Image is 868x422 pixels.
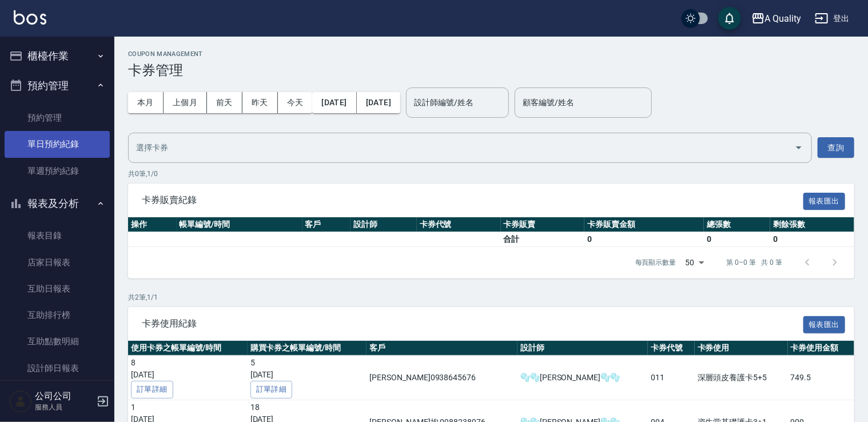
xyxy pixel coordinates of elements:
p: 服務人員 [35,402,93,412]
a: 互助日報表 [5,276,110,302]
td: 5 [248,356,367,400]
button: [DATE] [312,92,356,113]
button: 前天 [207,92,242,113]
th: 卡券使用 [695,341,788,356]
th: 設計師 [351,217,417,232]
button: 報表匯出 [803,193,846,210]
th: 設計師 [517,341,648,356]
a: 報表匯出 [803,319,846,329]
button: 昨天 [242,92,278,113]
th: 總張數 [704,217,770,232]
td: 0 [704,232,770,247]
div: 50 [681,247,708,278]
a: 互助排行榜 [5,302,110,328]
p: 共 2 筆, 1 / 1 [128,292,854,302]
img: Person [9,390,32,413]
td: 011 [648,356,695,400]
button: 查詢 [818,137,854,158]
p: [DATE] [131,369,245,381]
span: 卡券使用紀錄 [142,318,803,329]
th: 卡券代號 [417,217,501,232]
th: 使用卡券之帳單編號/時間 [128,341,248,356]
th: 帳單編號/時間 [177,217,302,232]
a: 預約管理 [5,105,110,131]
p: [DATE] [250,369,364,381]
button: 上個月 [164,92,207,113]
a: 訂單詳細 [131,381,173,399]
input: 選擇卡券 [133,138,790,158]
h5: 公司公司 [35,391,93,402]
a: 店家日報表 [5,249,110,276]
th: 客戶 [367,341,517,356]
a: 訂單詳細 [250,381,293,399]
td: 合計 [501,232,585,247]
span: 卡券販賣紀錄 [142,194,803,206]
a: 互助點數明細 [5,328,110,355]
th: 剩餘張數 [770,217,854,232]
td: 深層頭皮養護卡5+5 [695,356,788,400]
th: 購買卡券之帳單編號/時間 [248,341,367,356]
h3: 卡券管理 [128,62,854,78]
button: save [718,7,741,30]
div: A Quality [765,11,802,26]
td: [PERSON_NAME]0938645676 [367,356,517,400]
th: 卡券代號 [648,341,695,356]
a: 單週預約紀錄 [5,158,110,184]
button: Open [790,138,808,157]
button: 報表及分析 [5,189,110,218]
p: 第 0–0 筆 共 0 筆 [727,257,782,268]
th: 卡券使用金額 [788,341,854,356]
a: 報表匯出 [803,195,846,206]
th: 卡券販賣 [501,217,585,232]
button: 預約管理 [5,71,110,101]
a: 設計師日報表 [5,355,110,381]
td: 🫧🫧[PERSON_NAME]🫧🫧 [517,356,648,400]
a: 報表目錄 [5,222,110,249]
h2: Coupon Management [128,50,854,58]
th: 操作 [128,217,177,232]
button: 本月 [128,92,164,113]
td: 0 [770,232,854,247]
th: 客戶 [302,217,351,232]
td: 8 [128,356,248,400]
button: [DATE] [357,92,400,113]
p: 共 0 筆, 1 / 0 [128,169,854,179]
button: A Quality [747,7,806,30]
button: 櫃檯作業 [5,41,110,71]
button: 今天 [278,92,313,113]
p: 每頁顯示數量 [635,257,676,268]
td: 0 [584,232,704,247]
button: 報表匯出 [803,316,846,334]
img: Logo [14,10,46,25]
th: 卡券販賣金額 [584,217,704,232]
a: 單日預約紀錄 [5,131,110,157]
button: 登出 [810,8,854,29]
td: 749.5 [788,356,854,400]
